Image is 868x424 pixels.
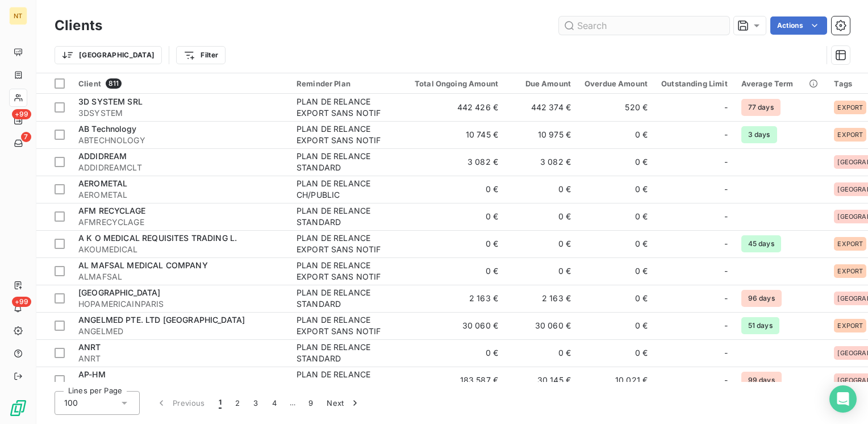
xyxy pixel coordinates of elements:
div: Open Intercom Messenger [829,385,857,413]
td: 442 426 € [408,94,505,121]
td: 0 € [505,176,578,203]
td: 0 € [578,339,654,367]
span: 3D SYSTEM SRL [78,97,143,106]
span: AB Technology [78,124,136,134]
span: 96 days [741,290,782,307]
span: - [724,238,728,250]
span: - [724,347,728,359]
td: 0 € [578,148,654,176]
span: ABTECHNOLOGY [78,135,283,146]
div: Overdue Amount [585,79,648,88]
span: EXPORT [837,322,863,329]
span: 1 [219,397,222,409]
button: 2 [228,391,247,415]
span: EXPORT [837,131,863,138]
td: 0 € [408,176,505,203]
span: 51 days [741,317,779,334]
div: NT [9,7,27,25]
button: Next [320,391,368,415]
span: 77 days [741,99,781,116]
span: ALMAFSAL [78,271,283,282]
div: Average Term [741,79,821,88]
span: EXPORT [837,104,863,111]
button: Actions [770,16,827,35]
img: Logo LeanPay [9,399,27,417]
td: 0 € [408,203,505,230]
div: PLAN DE RELANCE EXPORT SANS NOTIF [297,232,401,255]
span: … [283,394,302,412]
div: PLAN DE RELANCE EXPORT SANS NOTIF [297,314,401,337]
span: - [724,102,728,113]
span: AFM RECYCLAGE [78,206,145,215]
td: 0 € [578,176,654,203]
span: - [724,129,728,140]
span: - [724,211,728,222]
span: HOPAMERICAINPARIS [78,298,283,310]
td: 0 € [505,203,578,230]
div: PLAN DE RELANCE STANDARD [297,151,401,173]
td: 30 145 € [505,367,578,394]
td: 3 082 € [408,148,505,176]
div: Due Amount [512,79,571,88]
td: 0 € [408,257,505,285]
span: 100 [64,397,78,409]
span: 3 days [741,126,777,143]
div: Reminder Plan [297,79,401,88]
button: 3 [247,391,265,415]
td: 2 163 € [408,285,505,312]
td: 0 € [578,257,654,285]
td: 183 587 € [408,367,505,394]
a: +99 [9,111,27,130]
a: 7 [9,134,27,152]
button: 1 [212,391,228,415]
td: 10 745 € [408,121,505,148]
input: Search [559,16,729,35]
div: PLAN DE RELANCE STANDARD [297,287,401,310]
span: 811 [106,78,122,89]
span: AEROMETAL [78,178,127,188]
button: Previous [149,391,212,415]
td: 0 € [578,285,654,312]
td: 10 021 € [578,367,654,394]
td: 30 060 € [408,312,505,339]
div: Total Ongoing Amount [415,79,498,88]
span: ADDIDREAM [78,151,127,161]
span: ANGELMED PTE. LTD [GEOGRAPHIC_DATA] [78,315,245,325]
button: Filter [176,46,226,64]
td: 0 € [408,230,505,257]
td: 0 € [578,121,654,148]
td: 0 € [505,230,578,257]
td: 0 € [578,312,654,339]
span: - [724,156,728,168]
span: ANRT [78,342,101,352]
span: AEROMETAL [78,189,283,201]
div: PLAN DE RELANCE EXPORT SANS NOTIF [297,260,401,282]
div: PLAN DE RELANCE CH/PUBLIC [297,178,401,201]
button: 9 [302,391,320,415]
span: EXPORT [837,268,863,275]
td: 0 € [578,230,654,257]
span: ANGELMED [78,326,283,337]
div: PLAN DE RELANCE EXPORT SANS NOTIF [297,123,401,146]
span: - [724,184,728,195]
span: - [724,265,728,277]
td: 30 060 € [505,312,578,339]
td: 0 € [505,257,578,285]
span: +99 [12,109,31,119]
span: AP-HM [78,369,106,379]
td: 0 € [578,203,654,230]
td: 0 € [505,339,578,367]
span: ADDIDREAMCLT [78,162,283,173]
div: Outstanding Limit [661,79,728,88]
span: Client [78,79,101,88]
td: 442 374 € [505,94,578,121]
div: PLAN DE RELANCE STANDARD [297,342,401,364]
div: PLAN DE RELANCE CH/PUBLIC [297,369,401,392]
td: 10 975 € [505,121,578,148]
span: AL MAFSAL MEDICAL COMPANY [78,260,208,270]
td: 520 € [578,94,654,121]
span: 7 [21,132,31,142]
span: APHM [78,380,283,392]
div: PLAN DE RELANCE EXPORT SANS NOTIF [297,96,401,119]
span: 3DSYSTEM [78,107,283,119]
